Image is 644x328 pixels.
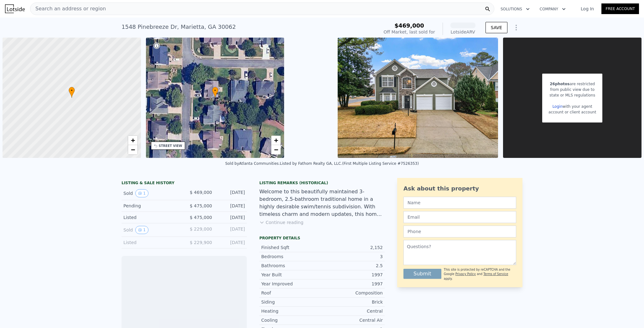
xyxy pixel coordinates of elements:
[131,136,135,144] span: +
[135,226,148,234] button: View historical data
[261,290,322,296] div: Roof
[259,236,385,241] div: Property details
[261,308,322,314] div: Heating
[128,145,138,154] a: Zoom out
[217,239,245,246] div: [DATE]
[322,290,383,296] div: Composition
[261,317,322,323] div: Cooling
[450,29,475,35] div: Lotside ARV
[444,268,516,281] div: This site is protected by reCAPTCHA and the Google and apply.
[259,188,385,218] div: Welcome to this beautifully maintained 3-bedroom, 2.5-bathroom traditional home in a highly desir...
[212,88,218,93] span: •
[483,272,508,276] a: Terms of Service
[322,308,383,314] div: Central
[217,203,245,209] div: [DATE]
[553,104,563,109] a: Login
[280,161,419,166] div: Listed by Fathom Realty GA, LLC. (First Multiple Listing Service #7526353)
[159,143,182,148] div: STREET VIEW
[69,87,75,98] div: •
[601,3,639,14] a: Free Account
[190,215,212,220] span: $ 475,000
[212,87,218,98] div: •
[217,189,245,197] div: [DATE]
[217,226,245,234] div: [DATE]
[563,104,592,109] span: with your agent
[394,22,424,29] span: $469,000
[274,136,278,144] span: +
[190,203,212,208] span: $ 475,000
[259,180,385,185] div: Listing Remarks (Historical)
[510,21,522,34] button: Show Options
[573,6,601,12] a: Log In
[259,219,304,226] button: Continue reading
[548,109,596,115] div: account or client account
[123,239,179,246] div: Listed
[135,189,148,197] button: View historical data
[271,145,281,154] a: Zoom out
[403,226,516,237] input: Phone
[496,3,535,15] button: Solutions
[535,3,571,15] button: Company
[322,317,383,323] div: Central Air
[548,81,596,87] div: are restricted
[123,203,179,209] div: Pending
[550,82,569,86] span: 26 photos
[217,214,245,221] div: [DATE]
[271,136,281,145] a: Zoom in
[261,253,322,260] div: Bedrooms
[455,272,476,276] a: Privacy Policy
[190,240,212,245] span: $ 229,900
[5,4,25,13] img: Lotside
[122,23,236,31] div: 1548 Pinebreeze Dr , Marietta , GA 30062
[123,189,179,197] div: Sold
[403,211,516,223] input: Email
[128,136,138,145] a: Zoom in
[322,281,383,287] div: 1997
[261,244,322,251] div: Finished Sqft
[548,87,596,92] div: from public view due to
[190,226,212,232] span: $ 229,000
[131,146,135,154] span: −
[486,22,507,33] button: SAVE
[190,190,212,195] span: $ 469,000
[123,214,179,221] div: Listed
[403,184,516,193] div: Ask about this property
[403,269,441,279] button: Submit
[261,281,322,287] div: Year Improved
[225,161,280,166] div: Sold by Atlanta Communities .
[30,5,106,13] span: Search an address or region
[122,180,247,187] div: LISTING & SALE HISTORY
[384,29,435,35] div: Off Market, last sold for
[261,272,322,278] div: Year Built
[261,263,322,269] div: Bathrooms
[338,38,498,158] img: Sale: 13631879 Parcel: 17544453
[322,244,383,251] div: 2,152
[322,299,383,305] div: Brick
[69,88,75,93] span: •
[548,92,596,98] div: state or MLS regulations
[403,197,516,209] input: Name
[123,226,179,234] div: Sold
[322,263,383,269] div: 2.5
[322,272,383,278] div: 1997
[322,253,383,260] div: 3
[261,299,322,305] div: Siding
[274,146,278,154] span: −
